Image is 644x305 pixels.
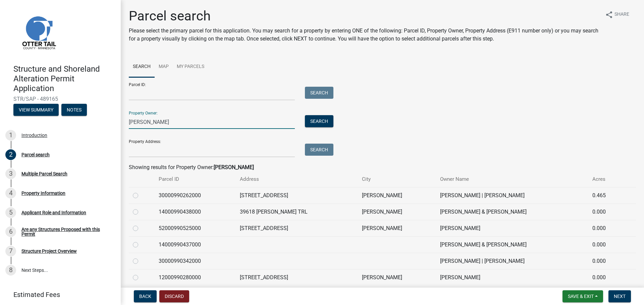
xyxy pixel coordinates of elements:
span: Share [614,11,629,19]
td: 0.000 [588,253,623,269]
span: Save & Exit [568,294,594,299]
td: [PERSON_NAME] [436,269,589,286]
div: 7 [5,246,16,256]
td: 0.465 [588,187,623,204]
span: STR/SAP - 489165 [13,96,107,102]
th: Address [236,171,358,187]
div: 6 [5,226,16,237]
td: 14000990438000 [155,204,236,220]
img: Otter Tail County, Minnesota [13,7,64,57]
div: Parcel search [21,152,50,157]
th: Parcel ID [155,171,236,187]
div: Showing results for Property Owner: [129,163,636,171]
td: 0.000 [588,204,623,220]
button: Back [134,290,157,302]
td: [STREET_ADDRESS] [236,269,358,286]
button: Search [305,144,333,156]
div: Property Information [21,191,65,196]
wm-modal-confirm: Notes [61,108,87,113]
div: Structure Project Overview [21,249,77,253]
td: 52000990525000 [155,220,236,236]
div: 5 [5,207,16,218]
a: Search [129,56,155,78]
td: [PERSON_NAME] | [PERSON_NAME] [436,253,589,269]
wm-modal-confirm: Summary [13,108,59,113]
button: Notes [61,104,87,116]
td: 39618 [PERSON_NAME] TRL [236,204,358,220]
td: [STREET_ADDRESS] [236,220,358,236]
td: 0.000 [588,220,623,236]
td: 0.000 [588,269,623,286]
button: Search [305,87,333,99]
td: 30000990262000 [155,187,236,204]
strong: [PERSON_NAME] [214,164,254,170]
i: share [605,11,613,19]
td: 12000990280000 [155,269,236,286]
div: 3 [5,168,16,179]
span: Back [139,294,151,299]
td: 30000990342000 [155,253,236,269]
td: [PERSON_NAME] & [PERSON_NAME] [436,204,589,220]
th: Owner Name [436,171,589,187]
div: 4 [5,188,16,199]
div: Multiple Parcel Search [21,171,67,176]
button: Search [305,115,333,127]
td: [PERSON_NAME] & [PERSON_NAME] [436,236,589,253]
button: View Summary [13,104,59,116]
a: Map [155,56,173,78]
td: [PERSON_NAME] [436,220,589,236]
td: [STREET_ADDRESS] [236,187,358,204]
button: Next [608,290,631,302]
button: Save & Exit [562,290,603,302]
div: Introduction [21,133,47,138]
div: Applicant Role and Information [21,210,86,215]
span: Next [614,294,626,299]
button: Discard [159,290,189,302]
h4: Structure and Shoreland Alteration Permit Application [13,64,115,93]
td: [PERSON_NAME] [358,220,436,236]
td: 0.000 [588,236,623,253]
td: [PERSON_NAME] | [PERSON_NAME] [436,187,589,204]
th: City [358,171,436,187]
button: shareShare [600,8,635,21]
td: [PERSON_NAME] [358,269,436,286]
div: 8 [5,265,16,276]
td: [PERSON_NAME] [358,204,436,220]
div: Are any Structures Proposed with this Permit [21,227,110,236]
a: My Parcels [173,56,208,78]
div: 1 [5,130,16,141]
h1: Parcel search [129,8,600,24]
div: 2 [5,149,16,160]
p: Please select the primary parcel for this application. You may search for a property by entering ... [129,27,600,43]
td: [PERSON_NAME] [358,187,436,204]
th: Acres [588,171,623,187]
td: 14000990437000 [155,236,236,253]
a: Estimated Fees [5,288,110,301]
